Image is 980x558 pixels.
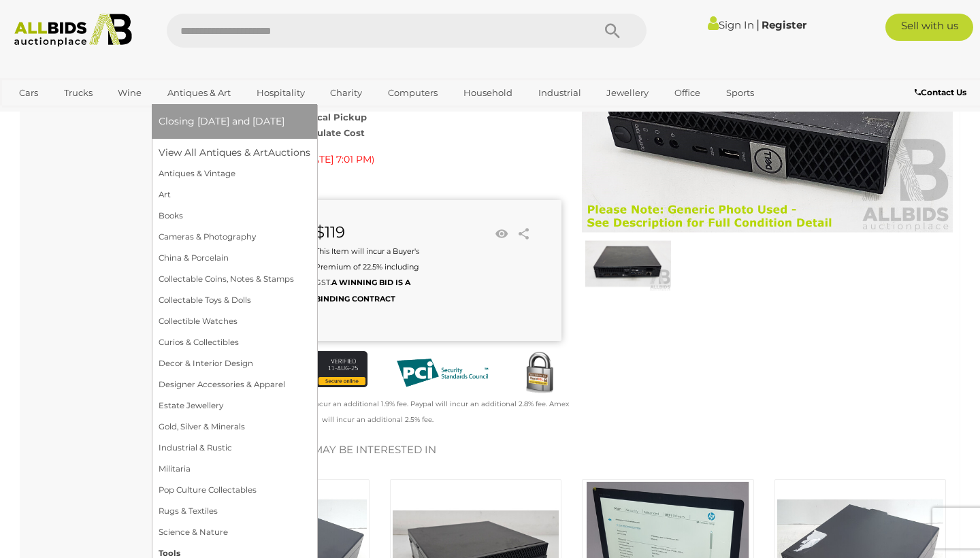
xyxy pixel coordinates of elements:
[248,82,314,104] a: Hospitality
[10,104,125,127] a: [GEOGRAPHIC_DATA]
[186,399,569,424] small: Mastercard & Visa transactions will incur an additional 1.9% fee. Paypal will incur an additional...
[756,17,759,32] span: |
[717,82,763,104] a: Sports
[388,351,497,395] img: PCI DSS compliant
[315,278,410,303] b: A WINNING BID IS A BINDING CONTRACT
[915,87,966,97] b: Contact Us
[7,14,140,47] img: Allbids.com.au
[315,246,419,303] small: This Item will incur a Buyer's Premium of 22.5% including GST.
[491,224,512,244] li: Watch this item
[529,82,590,104] a: Industrial
[708,18,754,31] a: Sign In
[517,351,561,395] img: Secured by Rapid SSL
[666,82,709,104] a: Office
[256,125,561,141] div: Postage -
[159,82,240,104] a: Antiques & Art
[455,82,521,104] a: Household
[297,127,365,138] strong: Calculate Cost
[301,153,372,165] span: [DATE] 7:01 PM
[762,18,806,31] a: Register
[55,82,101,104] a: Trucks
[299,154,374,165] span: ( )
[109,82,150,104] a: Wine
[578,14,647,48] button: Search
[598,82,657,104] a: Jewellery
[915,85,970,100] a: Contact Us
[585,236,671,291] img: Dell (D10U003) OptiPlex 7070 Micro Intel Core I5 (9600T) 2.30GHz-3.90GHz 6-Core CPU Small Form Fa...
[206,444,938,456] h2: Similar items you may be interested in
[315,223,345,242] strong: $119
[885,14,973,41] a: Sell with us
[321,82,371,104] a: Charity
[379,82,446,104] a: Computers
[10,82,47,104] a: Cars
